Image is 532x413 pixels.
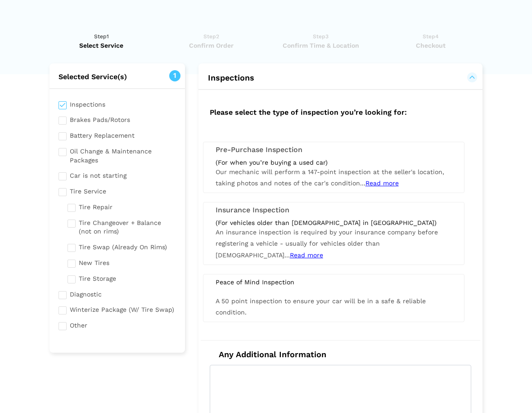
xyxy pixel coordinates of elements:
h4: Any Additional Information [210,350,471,359]
h2: Please select the type of inspection you’re looking for: [201,99,480,124]
span: An insurance inspection is required by your insurance company before registering a vehicle - usua... [216,229,438,258]
div: Peace of Mind Inspection [209,278,459,286]
h2: Selected Service(s) [50,72,185,81]
span: Select Service [50,41,153,50]
span: 1 [169,70,180,81]
h3: Insurance Inspection [216,206,452,214]
span: Our mechanic will perform a 147-point inspection at the seller's location, taking photos and note... [216,168,444,187]
span: Confirm Order [159,41,263,50]
a: Step3 [269,32,373,50]
a: Step1 [50,32,153,50]
span: A 50 point inspection to ensure your car will be in a safe & reliable condition. [216,297,426,316]
div: (For when you’re buying a used car) [216,158,452,166]
h3: Pre-Purchase Inspection [216,146,452,154]
span: Read more [290,251,323,259]
button: Inspections [207,72,473,83]
div: (For vehicles older than [DEMOGRAPHIC_DATA] in [GEOGRAPHIC_DATA]) [216,219,452,227]
span: Read more [365,180,399,187]
span: Checkout [379,41,482,50]
a: Step2 [159,32,263,50]
span: Confirm Time & Location [269,41,373,50]
a: Step4 [379,32,482,50]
